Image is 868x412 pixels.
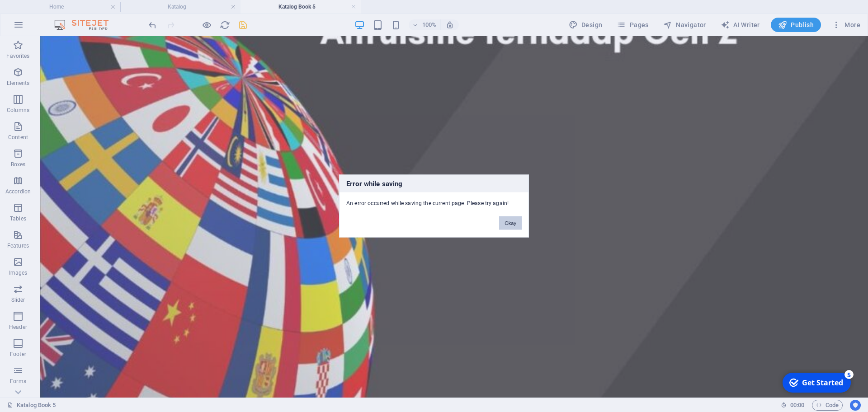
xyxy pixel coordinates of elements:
[499,216,522,230] button: Okay
[24,9,66,19] div: Get Started
[67,1,76,10] div: 5
[340,175,528,192] h3: Error while saving
[340,192,528,207] div: An error occurred while saving the current page. Please try again!
[5,4,73,23] div: Get Started 5 items remaining, 0% complete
